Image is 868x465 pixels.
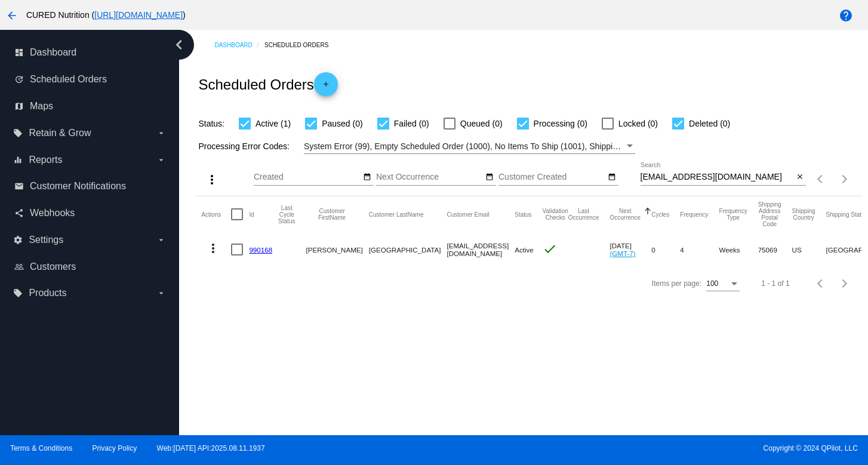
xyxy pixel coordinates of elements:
mat-cell: Weeks [719,232,758,267]
button: Next page [833,167,857,191]
button: Change sorting for CustomerLastName [369,211,424,218]
i: chevron_left [170,35,189,54]
div: Items per page: [652,279,701,288]
mat-cell: [EMAIL_ADDRESS][DOMAIN_NAME] [447,232,515,267]
button: Change sorting for ShippingPostcode [758,201,781,227]
button: Change sorting for NextOccurrenceUtc [610,208,641,221]
i: local_offer [13,128,23,138]
mat-cell: 75069 [758,232,792,267]
button: Change sorting for FrequencyType [719,208,747,221]
a: (GMT-7) [610,250,635,257]
button: Change sorting for Cycles [651,211,669,218]
mat-icon: more_vert [205,173,219,187]
span: Failed (0) [394,116,429,131]
mat-cell: 4 [680,232,719,267]
a: Web:[DATE] API:2025.08.11.1937 [157,444,265,452]
span: Scheduled Orders [30,74,107,85]
span: Active (1) [256,116,291,131]
mat-cell: US [792,232,826,267]
mat-header-cell: Actions [201,196,231,232]
span: Customers [30,261,76,272]
span: Status: [198,119,224,128]
a: Dashboard [214,36,264,54]
i: email [14,181,24,191]
a: people_outline Customers [14,257,166,276]
i: equalizer [13,155,23,165]
button: Clear [793,171,806,184]
mat-select: Items per page: [706,280,740,288]
mat-cell: [PERSON_NAME] [306,232,368,267]
a: [URL][DOMAIN_NAME] [94,10,183,20]
a: Privacy Policy [93,444,137,452]
a: Scheduled Orders [264,36,339,54]
span: 100 [706,279,718,288]
button: Change sorting for CustomerEmail [447,211,490,218]
div: 1 - 1 of 1 [761,279,789,288]
i: local_offer [13,288,23,298]
mat-icon: close [796,173,804,182]
mat-icon: date_range [485,173,494,182]
i: arrow_drop_down [156,155,166,165]
i: arrow_drop_down [156,128,166,138]
mat-cell: [DATE] [610,232,651,267]
mat-icon: add [319,80,333,94]
mat-cell: [GEOGRAPHIC_DATA] [369,232,447,267]
i: settings [13,235,23,245]
i: dashboard [14,48,24,57]
a: 990168 [249,246,272,254]
i: map [14,101,24,111]
mat-icon: arrow_back [5,8,19,23]
span: Locked (0) [618,116,658,131]
button: Change sorting for Status [515,211,531,218]
button: Change sorting for CustomerFirstName [306,208,358,221]
input: Created [254,173,361,182]
button: Next page [833,272,857,295]
button: Change sorting for ShippingCountry [792,208,815,221]
a: Terms & Conditions [10,444,72,452]
mat-header-cell: Validation Checks [543,196,568,232]
span: Webhooks [30,208,75,218]
span: Copyright © 2024 QPilot, LLC [444,444,858,452]
input: Next Occurrence [376,173,484,182]
i: people_outline [14,262,24,272]
span: Customer Notifications [30,181,126,192]
i: share [14,208,24,218]
button: Previous page [809,272,833,295]
span: Settings [29,235,63,245]
span: Active [515,246,534,254]
i: update [14,75,24,84]
a: email Customer Notifications [14,177,166,196]
button: Change sorting for LastProcessingCycleId [278,205,295,224]
input: Search [641,173,794,182]
button: Previous page [809,167,833,191]
span: Reports [29,155,62,165]
a: update Scheduled Orders [14,70,166,89]
span: Maps [30,101,53,112]
span: Queued (0) [460,116,503,131]
mat-select: Filter by Processing Error Codes [304,139,635,154]
i: arrow_drop_down [156,235,166,245]
span: Processing (0) [534,116,587,131]
mat-icon: more_vert [206,241,220,255]
span: Deleted (0) [689,116,730,131]
mat-icon: date_range [363,173,371,182]
a: share Webhooks [14,204,166,223]
button: Change sorting for Id [249,211,254,218]
span: CURED Nutrition ( ) [26,10,186,20]
mat-cell: 0 [651,232,680,267]
span: Paused (0) [322,116,362,131]
mat-icon: date_range [608,173,616,182]
span: Processing Error Codes: [198,141,290,151]
mat-icon: check [543,242,557,256]
mat-icon: help [839,8,853,23]
h2: Scheduled Orders [198,72,337,96]
span: Dashboard [30,47,76,58]
a: dashboard Dashboard [14,43,166,62]
span: Products [29,288,66,298]
i: arrow_drop_down [156,288,166,298]
a: map Maps [14,97,166,116]
span: Retain & Grow [29,128,91,138]
button: Change sorting for Frequency [680,211,708,218]
button: Change sorting for LastOccurrenceUtc [568,208,599,221]
input: Customer Created [498,173,606,182]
